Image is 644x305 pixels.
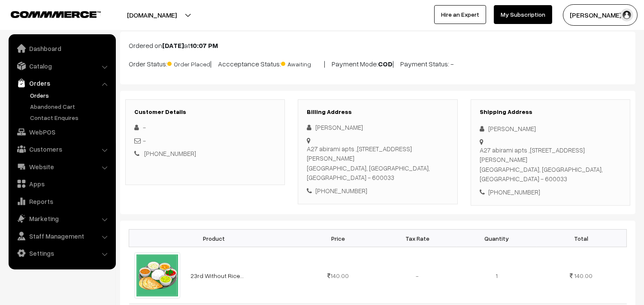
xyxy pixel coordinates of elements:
span: 1 [496,272,498,279]
h3: Billing Address [307,108,448,116]
a: COMMMERCE [11,9,86,19]
div: [PERSON_NAME] [480,124,621,134]
div: - [134,123,276,132]
a: Marketing [11,211,113,226]
div: [PHONE_NUMBER] [307,186,448,196]
b: [DATE] [162,41,184,50]
span: Order Placed [167,57,210,69]
a: Orders [28,91,113,100]
b: COD [378,60,393,68]
span: 140.00 [574,272,593,279]
a: Settings [11,245,113,261]
div: - [134,136,276,146]
h3: Customer Details [134,108,276,116]
th: Quantity [457,230,536,247]
a: Orders [11,75,113,91]
th: Tax Rate [378,230,457,247]
th: Product [129,230,299,247]
th: Price [299,230,378,247]
p: Order Status: | Accceptance Status: | Payment Mode: | Payment Status: - [129,57,627,69]
a: Apps [11,176,113,191]
span: Awaiting [281,57,324,69]
div: [PERSON_NAME] [307,123,448,132]
a: WebPOS [11,124,113,140]
button: [DOMAIN_NAME] [97,4,207,26]
th: Total [536,230,627,247]
b: 10:07 PM [190,41,218,50]
h3: Shipping Address [480,108,621,116]
a: [PHONE_NUMBER] [144,150,196,157]
a: Catalog [11,58,113,74]
a: Reports [11,194,113,209]
div: A27 abirami apts ,[STREET_ADDRESS][PERSON_NAME] [GEOGRAPHIC_DATA], [GEOGRAPHIC_DATA], [GEOGRAPHIC... [307,144,448,182]
a: 23rd Without Rice... [190,272,244,279]
div: [PHONE_NUMBER] [480,187,621,197]
a: Website [11,159,113,174]
a: Contact Enquires [28,113,113,122]
a: My Subscription [494,5,552,24]
a: Staff Management [11,228,113,244]
a: Hire an Expert [434,5,486,24]
div: A27 abirami apts ,[STREET_ADDRESS][PERSON_NAME] [GEOGRAPHIC_DATA], [GEOGRAPHIC_DATA], [GEOGRAPHIC... [480,145,621,184]
a: Dashboard [11,41,113,56]
a: Abandoned Cart [28,102,113,111]
p: Ordered on at [129,40,627,51]
button: [PERSON_NAME] s… [563,4,638,26]
img: COMMMERCE [11,11,101,18]
a: Customers [11,141,113,157]
span: 140.00 [327,272,349,279]
img: lunch cartoon.jpg [134,252,181,299]
img: user [620,9,633,21]
td: - [378,247,457,304]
